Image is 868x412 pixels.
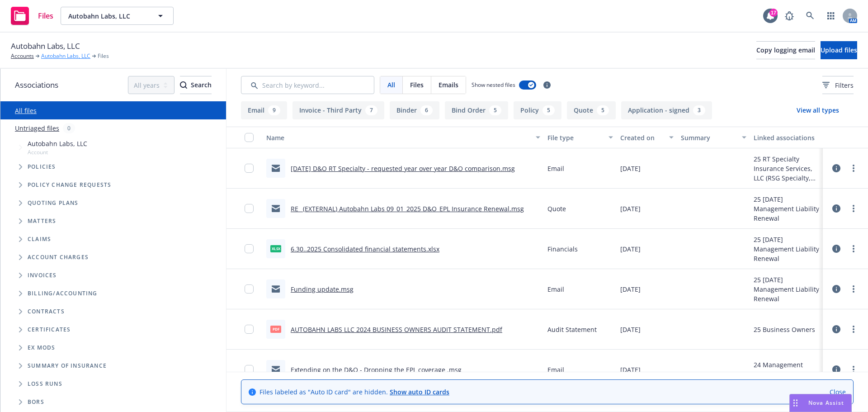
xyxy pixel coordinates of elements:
[28,200,79,206] span: Quoting plans
[754,235,819,263] div: 25 [DATE] Management Liability Renewal
[620,365,641,374] span: [DATE]
[754,154,819,183] div: 25 RT Specialty Insurance Services, LLC (RSG Specialty, LLC)
[848,364,859,375] a: more
[547,325,597,334] span: Audit Statement
[365,105,377,115] div: 7
[750,127,823,148] button: Linked associations
[38,12,53,19] span: Files
[270,245,281,252] span: xlsx
[28,218,56,224] span: Matters
[547,133,603,142] div: File type
[822,76,854,94] button: Filters
[848,163,859,174] a: more
[41,52,90,60] a: Autobahn Labs, LLC
[808,399,844,407] span: Nova Assist
[754,275,819,303] div: 25 [DATE] Management Liability Renewal
[292,101,384,119] button: Invoice - Third Party
[848,324,859,335] a: more
[15,123,59,133] a: Untriaged files
[567,101,616,119] button: Quote
[681,133,736,142] div: Summary
[390,388,449,396] a: Show auto ID cards
[821,46,857,54] span: Upload files
[782,101,854,119] button: View all types
[28,182,111,188] span: Policy change requests
[754,325,815,334] div: 25 Business Owners
[0,137,226,284] div: Tree Example
[245,204,254,213] input: Toggle Row Selected
[677,127,750,148] button: Summary
[245,164,254,173] input: Toggle Row Selected
[28,309,65,314] span: Contracts
[245,244,254,253] input: Toggle Row Selected
[245,284,254,294] input: Toggle Row Selected
[769,9,778,17] div: 17
[28,345,55,350] span: Ex Mods
[291,285,354,294] a: Funding update.msg
[291,204,524,213] a: RE_ (EXTERNAL) Autobahn Labs 09_01_2025 D&O_EPL Insurance Renewal.msg
[489,105,501,115] div: 5
[259,387,449,397] span: Files labeled as "Auto ID card" are hidden.
[547,284,564,294] span: Email
[390,101,439,119] button: Binder
[547,365,564,374] span: Email
[15,106,37,115] a: All files
[28,291,98,296] span: Billing/Accounting
[241,76,374,94] input: Search by keyword...
[28,399,44,405] span: BORs
[270,326,281,332] span: pdf
[790,394,801,412] div: Drag to move
[835,81,854,90] span: Filters
[848,284,859,294] a: more
[756,41,815,59] button: Copy logging email
[241,101,287,119] button: Email
[28,327,71,332] span: Certificates
[547,204,566,213] span: Quote
[180,81,187,89] svg: Search
[263,127,544,148] button: Name
[28,363,107,369] span: Summary of insurance
[11,52,34,60] a: Accounts
[245,325,254,334] input: Toggle Row Selected
[821,41,857,59] button: Upload files
[245,365,254,374] input: Toggle Row Selected
[291,245,439,253] a: 6.30..2025 Consolidated financial statements.xlsx
[28,255,89,260] span: Account charges
[754,133,819,142] div: Linked associations
[754,194,819,223] div: 25 [DATE] Management Liability Renewal
[180,76,212,94] button: SearchSearch
[11,40,80,52] span: Autobahn Labs, LLC
[822,81,854,90] span: Filters
[620,164,641,173] span: [DATE]
[61,7,174,25] button: Autobahn Labs, LLC
[547,164,564,173] span: Email
[620,325,641,334] span: [DATE]
[180,76,212,94] div: Search
[387,80,395,90] span: All
[617,127,677,148] button: Created on
[780,7,798,25] a: Report a Bug
[28,148,87,156] span: Account
[68,11,146,21] span: Autobahn Labs, LLC
[822,7,840,25] a: Switch app
[291,365,462,374] a: Extending on the D&O - Dropping the EPL coverage .msg
[789,394,852,412] button: Nova Assist
[620,204,641,213] span: [DATE]
[620,133,664,142] div: Created on
[410,80,424,90] span: Files
[830,387,846,397] a: Close
[848,243,859,254] a: more
[445,101,508,119] button: Bind Order
[754,360,819,379] div: 24 Management Liability
[15,79,58,91] span: Associations
[597,105,609,115] div: 5
[268,105,280,115] div: 9
[291,164,515,173] a: [DATE] D&O RT Specialty - requested year over year D&O comparison.msg
[544,127,617,148] button: File type
[547,244,578,254] span: Financials
[439,80,458,90] span: Emails
[7,3,57,28] a: Files
[472,81,515,89] span: Show nested files
[801,7,819,25] a: Search
[28,273,57,278] span: Invoices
